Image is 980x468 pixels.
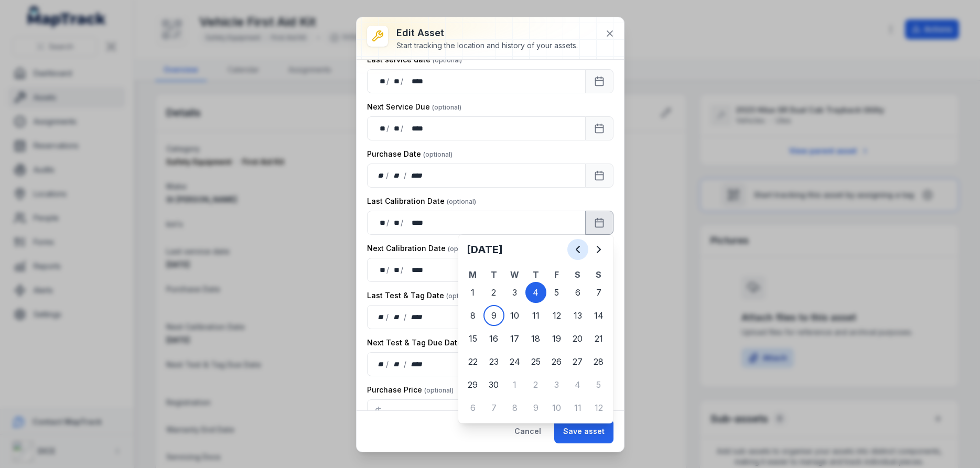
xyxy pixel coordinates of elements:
div: day, [376,359,386,369]
div: Friday 3 October 2025 [546,374,567,395]
div: month, [390,170,404,181]
div: Sunday 14 September 2025 [588,305,609,326]
div: Monday 8 September 2025 [462,305,483,326]
div: month, [390,76,401,86]
div: 7 [483,397,504,418]
div: / [404,312,407,322]
div: 18 [525,328,546,349]
div: day, [376,312,386,322]
div: Wednesday 8 October 2025 [504,397,525,418]
div: 5 [546,282,567,303]
button: Save asset [554,419,613,443]
div: 7 [588,282,609,303]
div: Friday 5 September 2025 [546,282,567,303]
div: Friday 26 September 2025 [546,351,567,372]
div: Thursday 2 October 2025 [525,374,546,395]
div: 8 [504,397,525,418]
div: Monday 6 October 2025 [462,397,483,418]
div: year, [407,312,427,322]
div: Tuesday 2 September 2025 [483,282,504,303]
div: day, [376,123,386,134]
div: Monday 1 September 2025 [462,282,483,303]
div: day, [376,170,386,181]
div: 20 [567,328,588,349]
div: Thursday 4 September 2025 selected [525,282,546,303]
label: Last service date [367,55,462,65]
div: 1 [462,282,483,303]
div: Today, Tuesday 9 September 2025 [483,305,504,326]
div: Wednesday 17 September 2025 [504,328,525,349]
div: Tuesday 7 October 2025 [483,397,504,418]
div: 16 [483,328,504,349]
div: / [401,123,404,134]
div: day, [376,265,386,275]
div: 26 [546,351,567,372]
div: month, [390,217,401,228]
div: September 2025 [462,239,609,419]
div: Friday 12 September 2025 [546,305,567,326]
div: 29 [462,374,483,395]
th: F [546,268,567,281]
label: Next Test & Tag Due Date [367,338,493,348]
th: S [567,268,588,281]
div: / [386,217,390,228]
div: 23 [483,351,504,372]
div: / [386,123,390,134]
div: 21 [588,328,609,349]
div: month, [390,265,401,275]
div: 4 [525,282,546,303]
div: Wednesday 3 September 2025 [504,282,525,303]
div: Saturday 20 September 2025 [567,328,588,349]
div: year, [404,217,424,228]
div: Friday 19 September 2025 [546,328,567,349]
div: Saturday 11 October 2025 [567,397,588,418]
button: Previous [567,239,588,260]
div: year, [404,76,424,86]
th: S [588,268,609,281]
div: 3 [504,282,525,303]
div: Saturday 4 October 2025 [567,374,588,395]
th: W [504,268,525,281]
div: Tuesday 16 September 2025 [483,328,504,349]
div: 5 [588,374,609,395]
div: 4 [567,374,588,395]
button: Calendar [585,164,613,188]
div: 9 [483,305,504,326]
div: Saturday 27 September 2025 [567,351,588,372]
div: / [386,359,390,369]
div: Sunday 5 October 2025 [588,374,609,395]
div: 2 [525,374,546,395]
div: 12 [546,305,567,326]
div: Thursday 25 September 2025 [525,351,546,372]
div: / [404,170,407,181]
h3: Edit asset [396,26,578,40]
label: Last Test & Tag Date [367,290,476,301]
button: Calendar [585,116,613,140]
div: 15 [462,328,483,349]
div: / [401,265,404,275]
th: T [483,268,504,281]
div: Thursday 18 September 2025 [525,328,546,349]
div: Thursday 9 October 2025 [525,397,546,418]
div: / [386,76,390,86]
button: Next [588,239,609,260]
div: 3 [546,374,567,395]
div: Saturday 6 September 2025 [567,282,588,303]
div: 12 [588,397,609,418]
div: Friday 10 October 2025 [546,397,567,418]
div: Wednesday 10 September 2025 [504,305,525,326]
label: Next Calibration Date [367,243,477,254]
label: Next Service Due [367,102,461,112]
div: Saturday 13 September 2025 [567,305,588,326]
label: Purchase Price [367,385,454,395]
h2: [DATE] [467,242,567,257]
div: 28 [588,351,609,372]
div: 17 [504,328,525,349]
div: Monday 29 September 2025 [462,374,483,395]
div: Sunday 28 September 2025 [588,351,609,372]
div: / [401,76,404,86]
div: Thursday 11 September 2025 [525,305,546,326]
div: / [404,359,407,369]
button: Calendar [585,69,613,93]
div: Start tracking the location and history of your assets. [396,40,578,51]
